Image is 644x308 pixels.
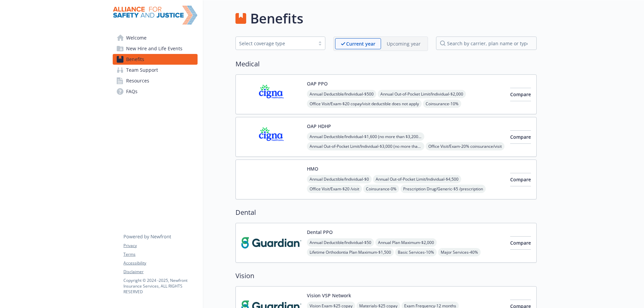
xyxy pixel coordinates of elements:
span: Annual Deductible/Individual - $0 [307,175,372,183]
span: Office Visit/Exam - $20 /visit [307,185,362,193]
a: FAQs [113,86,198,97]
a: Benefits [113,54,198,65]
span: Annual Deductible/Individual - $1,600 (no more than $3,200 per individual - within a family) [307,132,424,141]
button: HMO [307,165,318,172]
span: Compare [510,134,531,140]
span: Basic Services - 10% [395,248,437,256]
a: Accessibility [123,260,197,266]
input: search by carrier, plan name or type [436,37,537,50]
button: Compare [510,236,531,250]
span: Coinsurance - 0% [363,185,399,193]
span: Annual Deductible/Individual - $50 [307,238,374,247]
h2: Medical [235,59,537,69]
h1: Benefits [250,8,303,28]
span: New Hire and Life Events [126,43,182,54]
span: FAQs [126,86,138,97]
span: Compare [510,240,531,246]
h2: Dental [235,207,537,218]
a: New Hire and Life Events [113,43,198,54]
p: Copyright © 2024 - 2025 , Newfront Insurance Services, ALL RIGHTS RESERVED [123,278,197,295]
a: Team Support [113,65,198,75]
img: Kaiser Permanente Insurance Company carrier logo [241,165,302,194]
span: Annual Out-of-Pocket Limit/Individual - $3,000 (no more than $3,200 per individual - within a fam... [307,142,424,150]
span: Benefits [126,54,144,65]
img: CIGNA carrier logo [241,80,302,109]
span: Annual Out-of-Pocket Limit/Individual - $2,000 [378,90,466,98]
span: Annual Out-of-Pocket Limit/Individual - $4,500 [373,175,461,183]
span: Compare [510,91,531,98]
a: Terms [123,251,197,257]
span: Annual Plan Maximum - $2,000 [375,238,437,247]
a: Welcome [113,33,198,43]
button: Compare [510,173,531,186]
p: Current year [346,40,375,47]
span: Prescription Drug/Generic - $5 /prescription [400,185,486,193]
div: Select coverage type [239,40,312,47]
button: Vision VSP Network [307,292,351,299]
img: CIGNA carrier logo [241,123,302,151]
span: Lifetime Orthodontia Plan Maximum - $1,500 [307,248,394,256]
span: Major Services - 40% [438,248,481,256]
button: OAP HDHP [307,123,331,130]
a: Resources [113,75,198,86]
button: OAP PPO [307,80,328,87]
span: Team Support [126,65,158,75]
span: Office Visit/Exam - 20% coinsurance/visit [426,142,504,150]
span: Annual Deductible/Individual - $500 [307,90,376,98]
button: Dental PPO [307,229,333,236]
span: Office Visit/Exam - $20 copay/visit deductible does not apply [307,100,422,108]
span: Welcome [126,33,147,43]
img: Guardian carrier logo [241,229,302,257]
button: Compare [510,88,531,101]
span: Resources [126,75,149,86]
p: Upcoming year [387,40,421,47]
span: Coinsurance - 10% [423,100,461,108]
span: Compare [510,176,531,183]
a: Privacy [123,243,197,249]
button: Compare [510,130,531,144]
a: Disclaimer [123,269,197,275]
h2: Vision [235,271,537,281]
